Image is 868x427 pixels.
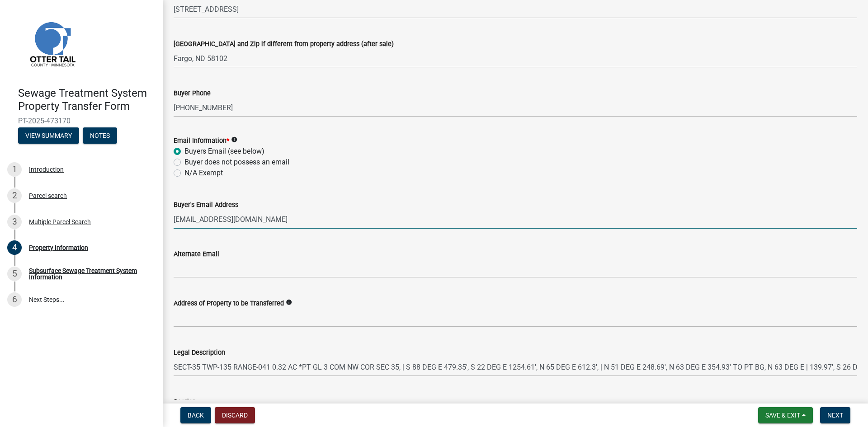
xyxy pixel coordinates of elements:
div: 6 [7,292,22,307]
label: Buyers Email (see below) [184,146,264,157]
label: Buyer Phone [174,90,211,97]
label: Legal Description [174,350,225,356]
label: Address of Property to be Transferred [174,300,284,307]
label: Buyer does not possess an email [184,157,289,168]
div: 4 [7,240,22,255]
div: Parcel search [29,192,67,199]
span: PT-2025-473170 [18,117,145,125]
h4: Sewage Treatment System Property Transfer Form [18,87,156,113]
div: Subsurface Sewage Treatment System Information [29,267,148,280]
span: Back [188,412,204,419]
span: Next [827,412,843,419]
button: Notes [83,127,117,144]
div: 2 [7,188,22,203]
img: Otter Tail County, Minnesota [18,9,86,77]
i: info [286,299,292,305]
div: Introduction [29,166,64,173]
wm-modal-confirm: Summary [18,132,79,140]
label: Alternate Email [174,251,219,258]
div: 1 [7,162,22,177]
button: View Summary [18,127,79,144]
button: Next [820,407,850,423]
button: Back [180,407,211,423]
span: Save & Exit [765,412,800,419]
div: Multiple Parcel Search [29,219,91,225]
div: 5 [7,267,22,281]
label: [GEOGRAPHIC_DATA] and Zip if different from property address (after sale) [174,41,394,47]
label: Email Information [174,138,229,144]
label: Buyer's Email Address [174,202,238,208]
wm-modal-confirm: Notes [83,132,117,140]
div: 3 [7,215,22,229]
button: Discard [215,407,255,423]
button: Save & Exit [758,407,813,423]
i: info [231,136,237,143]
div: Property Information [29,244,88,251]
label: Section [174,399,196,405]
label: N/A Exempt [184,168,223,178]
